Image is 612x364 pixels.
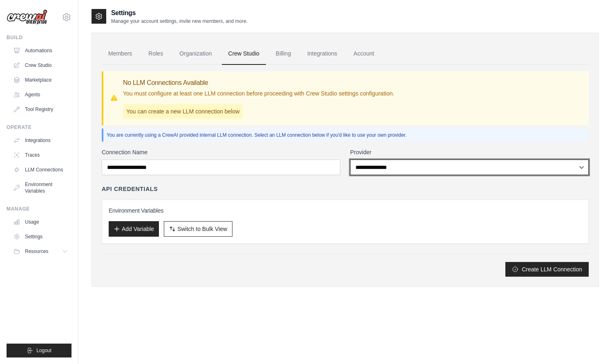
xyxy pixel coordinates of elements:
[222,43,266,65] a: Crew Studio
[164,221,232,237] button: Switch to Bulk View
[102,43,138,65] a: Members
[10,88,71,101] a: Agents
[177,225,227,233] span: Switch to Bulk View
[10,230,71,243] a: Settings
[7,344,71,357] button: Logout
[25,248,48,255] span: Resources
[123,78,394,88] h3: No LLM Connections Available
[10,59,71,72] a: Crew Studio
[10,215,71,229] a: Usage
[7,9,47,25] img: Logo
[36,347,51,354] span: Logout
[10,178,71,198] a: Environment Variables
[102,148,340,156] label: Connection Name
[10,44,71,57] a: Automations
[7,206,71,212] div: Manage
[347,43,381,65] a: Account
[269,43,297,65] a: Billing
[142,43,170,65] a: Roles
[10,103,71,116] a: Tool Registry
[10,149,71,162] a: Traces
[301,43,344,65] a: Integrations
[10,134,71,147] a: Integrations
[10,245,71,258] button: Resources
[123,89,394,98] p: You must configure at least one LLM connection before proceeding with Crew Studio settings config...
[7,34,71,41] div: Build
[109,221,159,237] button: Add Variable
[102,185,158,193] h4: API Credentials
[111,18,248,24] p: Manage your account settings, invite new members, and more.
[10,163,71,176] a: LLM Connections
[173,43,218,65] a: Organization
[571,325,612,364] iframe: Chat Widget
[350,148,589,156] label: Provider
[123,104,243,119] p: You can create a new LLM connection below
[10,73,71,87] a: Marketplace
[7,124,71,131] div: Operate
[111,8,248,18] h2: Settings
[505,262,589,277] button: Create LLM Connection
[107,132,585,138] p: You are currently using a CrewAI provided internal LLM connection. Select an LLM connection below...
[109,206,582,215] h3: Environment Variables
